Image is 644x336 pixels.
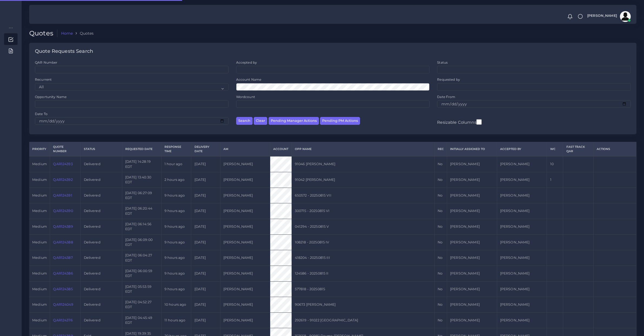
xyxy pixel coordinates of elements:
td: [DATE] 14:28:19 EDT [122,156,161,172]
th: Actions [594,142,636,156]
td: [PERSON_NAME] [447,281,497,297]
td: No [434,250,447,266]
span: medium [32,224,47,229]
span: medium [32,287,47,291]
th: WC [547,142,563,156]
td: 1 hour ago [161,156,191,172]
td: Delivered [81,219,122,234]
td: 577818 - 20250815 [292,281,434,297]
td: [PERSON_NAME] [220,234,270,250]
td: [PERSON_NAME] [447,172,497,188]
td: [PERSON_NAME] [220,312,270,328]
td: Delivered [81,250,122,266]
th: REC [434,142,447,156]
td: [PERSON_NAME] [497,203,547,219]
a: QAR124393 [53,162,72,166]
td: [DATE] 06:09:00 EDT [122,234,161,250]
td: [PERSON_NAME] [497,156,547,172]
span: medium [32,193,47,197]
td: Delivered [81,297,122,313]
a: QAR124387 [53,256,72,260]
td: [PERSON_NAME] [447,219,497,234]
td: [PERSON_NAME] [497,250,547,266]
td: No [434,172,447,188]
button: Search [236,117,253,125]
button: Clear [254,117,267,125]
td: 11 hours ago [161,312,191,328]
td: Delivered [81,266,122,281]
label: Date From [437,94,455,99]
td: No [434,156,447,172]
span: medium [32,302,47,306]
td: [PERSON_NAME] [497,234,547,250]
td: 124586 - 20250815 II [292,266,434,281]
td: 9 hours ago [161,203,191,219]
td: [PERSON_NAME] [447,297,497,313]
label: Recurrent [35,77,52,82]
td: [DATE] [191,266,220,281]
td: [PERSON_NAME] [497,172,547,188]
td: 300715 - 20250815 VI [292,203,434,219]
td: [PERSON_NAME] [447,156,497,172]
td: [PERSON_NAME] [220,172,270,188]
td: Delivered [81,234,122,250]
td: [PERSON_NAME] [497,219,547,234]
a: QAR124391 [53,193,72,197]
label: Resizable Columns [437,119,481,125]
a: QAR124376 [53,318,72,322]
td: 9 hours ago [161,234,191,250]
td: Delivered [81,203,122,219]
td: No [434,281,447,297]
label: QAR Number [35,60,57,65]
td: Delivered [81,188,122,203]
td: [DATE] 06:14:56 EDT [122,219,161,234]
td: No [434,234,447,250]
th: Quote Number [50,142,81,156]
td: 91046 [PERSON_NAME] [292,156,434,172]
a: QAR124389 [53,224,73,229]
img: avatar [620,11,631,22]
a: QAR124390 [53,209,73,213]
span: medium [32,178,47,182]
td: 650572 - 20250815 VII [292,188,434,203]
label: Opportunity Name [35,94,67,99]
td: 108218 - 20250815 IV [292,234,434,250]
td: Delivered [81,172,122,188]
th: Initially Assigned to [447,142,497,156]
td: No [434,312,447,328]
td: [PERSON_NAME] [220,250,270,266]
td: [PERSON_NAME] [447,234,497,250]
td: Delivered [81,156,122,172]
td: [PERSON_NAME] [447,250,497,266]
th: Response Time [161,142,191,156]
td: [DATE] 06:00:59 EDT [122,266,161,281]
span: medium [32,271,47,275]
td: [DATE] [191,250,220,266]
a: [PERSON_NAME]avatar [584,11,633,22]
a: QAR124049 [53,302,73,306]
button: Pending Manager Actions [269,117,319,125]
span: [PERSON_NAME] [587,14,617,18]
th: AM [220,142,270,156]
td: 10 hours ago [161,297,191,313]
a: QAR124392 [53,178,72,182]
td: [DATE] [191,297,220,313]
th: Status [81,142,122,156]
td: Delivered [81,281,122,297]
td: [DATE] [191,219,220,234]
td: [DATE] 04:52:27 EDT [122,297,161,313]
td: [DATE] [191,312,220,328]
td: [DATE] [191,188,220,203]
th: Account [270,142,292,156]
td: Delivered [81,312,122,328]
label: Status [437,60,448,65]
td: No [434,266,447,281]
label: Date To [35,112,48,116]
td: No [434,203,447,219]
td: [PERSON_NAME] [447,266,497,281]
td: [DATE] [191,234,220,250]
td: [PERSON_NAME] [220,297,270,313]
span: medium [32,209,47,213]
td: [PERSON_NAME] [497,266,547,281]
td: [PERSON_NAME] [447,312,497,328]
